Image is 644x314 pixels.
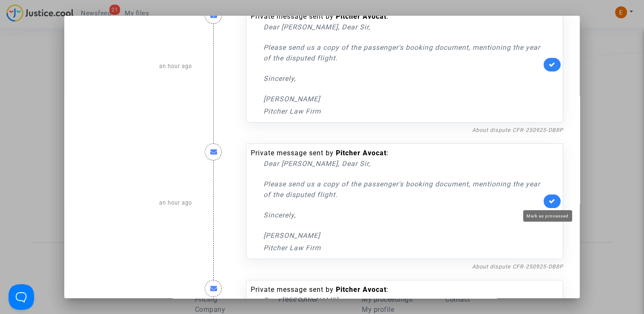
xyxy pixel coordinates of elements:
iframe: Help Scout Beacon - Open [9,284,34,310]
div: an hour ago [74,135,198,271]
p: Dear [PERSON_NAME], [263,295,541,305]
p: Please send us a copy of the passenger's booking document, mentioning the year of the disputed fl... [263,42,541,63]
p: Sincerely, [263,210,541,220]
div: Private message sent by : [251,148,541,253]
b: Pitcher Avocat [336,12,386,20]
b: Pitcher Avocat [336,285,386,294]
div: Private message sent by : [251,11,541,117]
p: Please send us a copy of the passenger's booking document, mentioning the year of the disputed fl... [263,179,541,200]
p: Dear [PERSON_NAME], Dear Sir, [263,158,541,169]
a: About dispute CFR-250925-DB8P [472,127,563,133]
p: [PERSON_NAME] [263,94,541,104]
a: About dispute CFR-250925-DB8P [472,263,563,270]
p: Pitcher Law Firm [263,243,541,253]
p: Dear [PERSON_NAME], Dear Sir, [263,22,541,32]
p: Sincerely, [263,73,541,84]
p: [PERSON_NAME] [263,230,541,241]
p: Pitcher Law Firm [263,106,541,117]
b: Pitcher Avocat [336,149,386,157]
